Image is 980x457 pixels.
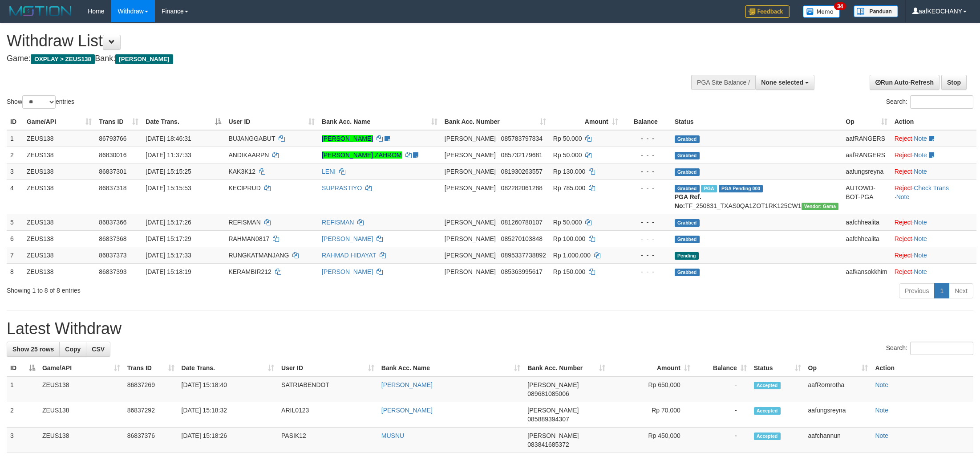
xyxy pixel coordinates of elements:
span: CSV [92,346,105,353]
a: [PERSON_NAME] [381,407,433,414]
label: Show entries [7,95,74,109]
span: Marked by aafRornrotha [701,185,717,192]
th: Trans ID: activate to sort column ascending [124,360,178,376]
td: 86837376 [124,428,178,453]
td: PASIK12 [278,428,378,453]
a: Note [914,268,927,275]
span: Copy 089681085006 to clipboard [527,390,569,397]
td: aafRANGERS [842,147,891,163]
span: Accepted [754,382,781,389]
img: Feedback.jpg [745,5,790,18]
th: Amount: activate to sort column ascending [609,360,694,376]
span: 86837366 [99,219,126,226]
span: KERAMBIR212 [228,268,271,275]
div: Showing 1 to 8 of 8 entries [7,282,402,295]
span: [PERSON_NAME] [527,381,579,388]
th: Status [671,114,842,130]
a: REFISMAN [322,219,354,226]
td: aafungsreyna [805,402,872,428]
div: - - - [625,234,668,243]
td: [DATE] 15:18:40 [178,376,278,402]
th: Date Trans.: activate to sort column descending [142,114,225,130]
span: Rp 130.000 [553,168,585,175]
img: Button%20Memo.svg [803,5,840,18]
a: [PERSON_NAME] [322,235,373,242]
td: Rp 650,000 [609,376,694,402]
td: aafungsreyna [842,163,891,180]
span: 86837393 [99,268,126,275]
a: Previous [899,283,935,298]
span: Copy 085363995617 to clipboard [501,268,543,275]
a: SUPRASTIYO [322,184,362,192]
td: ARIL0123 [278,402,378,428]
td: ZEUS138 [39,376,124,402]
td: ZEUS138 [23,214,95,230]
span: Grabbed [675,236,700,243]
span: Grabbed [675,152,700,159]
span: [DATE] 15:15:53 [146,184,191,192]
td: 7 [7,247,23,263]
span: 86837373 [99,252,126,259]
td: TF_250831_TXAS0QA1ZOT1RK125CW1 [671,180,842,214]
td: ZEUS138 [39,428,124,453]
a: [PERSON_NAME] [322,135,373,142]
button: None selected [755,75,814,90]
span: [DATE] 15:15:25 [146,168,191,175]
span: Copy 085783797834 to clipboard [501,135,543,142]
td: aafchannun [805,428,872,453]
td: ZEUS138 [39,402,124,428]
span: RUNGKATMANJANG [228,252,289,259]
span: [PERSON_NAME] [527,407,579,414]
a: CSV [86,342,110,357]
th: User ID: activate to sort column ascending [278,360,378,376]
td: SATRIABENDOT [278,376,378,402]
a: Note [914,135,927,142]
th: Action [891,114,976,130]
td: 2 [7,147,23,163]
td: AUTOWD-BOT-PGA [842,180,891,214]
h1: Withdraw List [7,32,644,50]
td: [DATE] 15:18:32 [178,402,278,428]
th: Balance [622,114,671,130]
span: KECIPRUD [228,184,260,192]
a: Reject [895,135,912,142]
a: Reject [895,219,912,226]
a: Copy [59,342,86,357]
td: ZEUS138 [23,263,95,280]
td: aafRornrotha [805,376,872,402]
th: Date Trans.: activate to sort column ascending [178,360,278,376]
div: - - - [625,151,668,159]
a: Note [896,193,910,200]
td: 5 [7,214,23,230]
td: aafchhealita [842,230,891,247]
a: Note [914,235,927,242]
span: BUJANGGABUT [228,135,275,142]
a: Reject [895,184,912,192]
td: · [891,230,976,247]
span: [PERSON_NAME] [445,235,496,242]
span: Rp 100.000 [553,235,585,242]
a: [PERSON_NAME] [322,268,373,275]
h1: Latest Withdraw [7,320,973,338]
td: 1 [7,130,23,147]
a: Note [914,168,927,175]
a: Note [914,219,927,226]
td: ZEUS138 [23,163,95,180]
th: Op: activate to sort column ascending [842,114,891,130]
th: ID [7,114,23,130]
a: Check Trans [914,184,949,192]
span: Rp 50.000 [553,151,582,159]
td: · · [891,180,976,214]
td: 2 [7,402,39,428]
td: Rp 70,000 [609,402,694,428]
td: aafkansokkhim [842,263,891,280]
div: - - - [625,218,668,227]
td: - [694,402,750,428]
a: Note [914,151,927,159]
span: Rp 150.000 [553,268,585,275]
label: Search: [886,342,973,355]
td: 6 [7,230,23,247]
td: · [891,130,976,147]
span: [PERSON_NAME] [445,135,496,142]
th: Status: activate to sort column ascending [750,360,805,376]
